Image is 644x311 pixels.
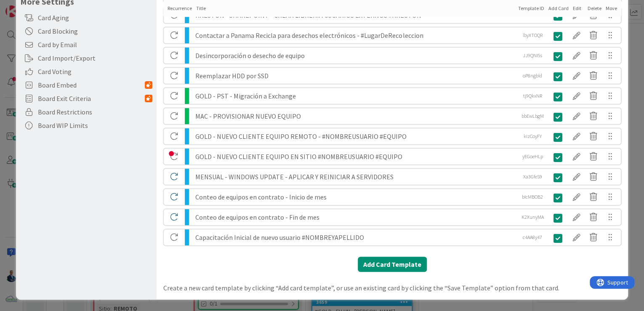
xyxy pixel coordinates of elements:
[195,48,515,64] div: Desincorporación o desecho de equipo
[518,48,547,64] div: JJ9QNI5s
[195,209,515,225] div: Conteo de equipos en contrato - Fin de mes
[195,108,515,124] div: MAC - PROVISIONAR NUEVO EQUIPO
[38,40,152,50] span: Card by Email
[38,93,145,104] span: Board Exit Criteria
[358,257,427,272] button: Add Card Template
[606,5,617,12] div: Move
[518,189,547,205] div: bIcMBOB2
[195,229,515,245] div: Capacitación Inicial de nuevo usuario #NOMBREYAPELLIDO
[38,107,152,117] span: Board Restrictions
[518,169,547,185] div: Xa3GfeS9
[18,1,38,11] span: Support
[518,5,544,12] div: Template ID
[195,189,515,205] div: Conteo de equipos en contrato - Inicio de mes
[518,108,547,124] div: bbEwLbgM
[518,209,547,225] div: K2XunyMA
[16,51,157,65] div: Card Import/Export
[196,5,514,12] div: Title
[518,27,547,43] div: lbyXTOQR
[16,119,157,132] div: Board WIP Limits
[195,169,515,185] div: MENSUAL - WINDOWS UPDATE - APLICAR Y REINICIAR A SERVIDORES
[195,128,515,144] div: GOLD - NUEVO CLIENTE EQUIPO REMOTO - #NOMBREUSUARIO #EQUIPO
[518,88,547,104] div: tj9QkxNR
[16,24,157,38] div: Card Blocking
[518,128,547,144] div: kizCoyFY
[168,5,192,12] div: Recurrence
[195,68,515,84] div: Reemplazar HDD por SSD
[38,80,145,90] span: Board Embed
[518,68,547,84] div: oP8ngbld
[195,149,515,165] div: GOLD - NUEVO CLIENTE EQUIPO EN SITIO #NOMBREUSUARIO #EQUIPO
[548,5,569,12] div: Add Card
[518,149,547,165] div: yEGoeHLp
[518,229,547,245] div: c4AA8y47
[38,66,152,77] span: Card Voting
[195,27,515,43] div: Contactar a Panama Recicla para desechos electrónicos - #LugarDeRecoleccion
[573,5,583,12] div: Edit
[16,11,157,24] div: Card Aging
[195,88,515,104] div: GOLD - PST - Migración a Exchange
[588,5,601,12] div: Delete
[163,283,621,293] div: Create a new card template by clicking “Add card template”, or use an existing card by clicking t...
